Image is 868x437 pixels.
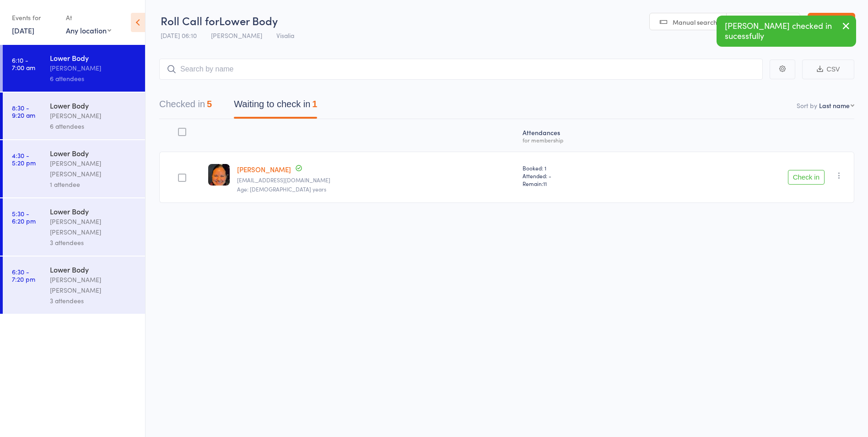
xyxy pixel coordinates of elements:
time: 5:30 - 6:20 pm [12,210,36,224]
span: [PERSON_NAME] [211,31,262,40]
time: 8:30 - 9:20 am [12,104,35,119]
span: Manual search [673,17,717,27]
div: 1 attendee [50,179,137,190]
div: [PERSON_NAME] [PERSON_NAME] [50,216,137,237]
a: 6:10 -7:00 amLower Body[PERSON_NAME]6 attendees [3,45,145,92]
div: 1 [312,99,317,109]
button: Waiting to check in1 [234,94,317,119]
span: Visalia [276,31,294,40]
div: [PERSON_NAME] [50,63,137,73]
span: 11 [543,180,547,187]
div: for membership [523,137,652,143]
span: Age: [DEMOGRAPHIC_DATA] years [237,185,326,193]
a: Exit roll call [808,13,855,31]
span: Booked: 1 [523,164,652,172]
div: Lower Body [50,53,137,63]
button: Checked in5 [159,94,212,119]
time: 6:10 - 7:00 am [12,56,35,71]
span: [DATE] 06:10 [161,31,197,40]
div: Lower Body [50,206,137,216]
span: Attended: - [523,172,652,180]
button: Check in [788,170,825,185]
div: At [66,10,111,25]
div: [PERSON_NAME] [50,110,137,121]
div: 5 [207,99,212,109]
div: Lower Body [50,100,137,110]
div: Last name [819,101,850,110]
div: [PERSON_NAME] [PERSON_NAME] [50,158,137,179]
small: Cocostarr_4@hotmail.com [237,177,515,183]
a: 6:30 -7:20 pmLower Body[PERSON_NAME] [PERSON_NAME]3 attendees [3,257,145,314]
div: Lower Body [50,264,137,274]
a: 8:30 -9:20 amLower Body[PERSON_NAME]6 attendees [3,93,145,139]
label: Sort by [797,101,817,110]
div: 3 attendees [50,295,137,306]
div: Events for [12,10,57,25]
div: Lower Body [50,148,137,158]
div: [PERSON_NAME] [PERSON_NAME] [50,274,137,295]
div: 3 attendees [50,237,137,248]
span: Roll Call for [161,13,219,28]
span: Remain: [523,180,652,187]
time: 4:30 - 5:20 pm [12,152,36,166]
a: 5:30 -6:20 pmLower Body[PERSON_NAME] [PERSON_NAME]3 attendees [3,198,145,256]
div: Any location [66,25,111,35]
div: 6 attendees [50,73,137,84]
a: [DATE] [12,25,34,35]
div: 6 attendees [50,121,137,131]
input: Search by name [159,59,763,80]
a: 4:30 -5:20 pmLower Body[PERSON_NAME] [PERSON_NAME]1 attendee [3,140,145,197]
div: Atten­dances [519,123,655,147]
div: [PERSON_NAME] checked in sucessfully [717,16,856,47]
img: image1742317554.png [208,164,230,186]
a: [PERSON_NAME] [237,164,291,174]
time: 6:30 - 7:20 pm [12,268,35,283]
span: Lower Body [219,13,278,28]
button: CSV [802,60,854,79]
